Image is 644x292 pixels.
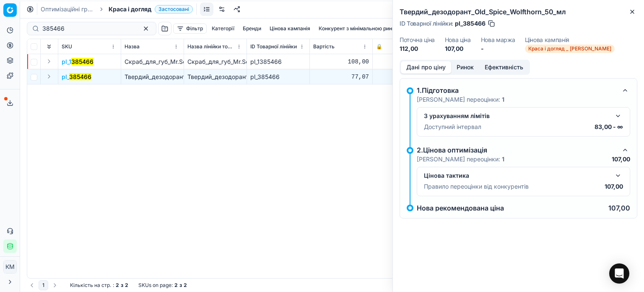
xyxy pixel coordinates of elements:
[179,282,182,289] strong: з
[315,24,427,34] button: Конкурент з мінімальною ринковою ціною
[41,5,94,13] a: Оптимізаційні групи
[400,21,453,26] span: ID Товарної лінійки :
[481,37,515,43] dt: Нова маржа
[400,45,435,53] dd: 112,00
[44,42,54,52] button: Expand all
[479,61,529,74] button: Ефективність
[155,5,193,13] span: Застосовані
[417,85,617,95] div: 1.Підготовка
[125,282,128,289] strong: 2
[62,43,72,50] span: SKU
[70,282,111,289] span: Кількість на стр.
[525,45,615,53] span: Краса і догляд _ [PERSON_NAME]
[3,260,17,274] button: КM
[4,260,16,273] span: КM
[138,282,173,289] span: SKUs on page :
[184,282,187,289] strong: 2
[605,182,623,191] p: 107,00
[424,171,610,180] div: Цінова тактика
[376,43,382,50] span: 🔒
[451,61,479,74] button: Ринок
[313,58,369,66] div: 108,00
[417,95,504,104] p: [PERSON_NAME] переоцінки:
[612,155,630,163] p: 107,00
[250,58,306,66] div: pl_1385466
[70,282,128,289] div: :
[502,96,504,103] strong: 1
[424,182,529,191] p: Правило переоцінки від конкурентів
[50,280,60,290] button: Go to next page
[313,43,335,50] span: Вартість
[125,58,430,65] span: Cкраб_для_губ_Mr.Scrubber_Lip_Scrub_Mint_Raspberry_eclair_з_ароматом_м’ятно-малинового_еклера_35_г
[71,58,93,65] mark: 385466
[62,73,91,81] button: pl_385466
[424,112,610,120] div: З урахуванням лімітів
[39,280,48,290] button: 1
[187,43,235,50] span: Назва лінійки товарів
[109,5,193,13] span: Краса і доглядЗастосовані
[445,37,471,43] dt: Нова ціна
[44,56,54,66] button: Expand
[187,58,243,66] div: Cкраб_для_губ_Mr.Scrubber_Lip_Scrub_Mint_Raspberry_eclair_з_ароматом_м’ятно-малинового_еклера_35_г
[239,24,265,34] button: Бренди
[121,282,123,289] strong: з
[401,61,451,74] button: Дані про ціну
[250,43,297,50] span: ID Товарної лінійки
[62,58,93,66] button: pl_1385466
[609,263,629,284] div: Open Intercom Messenger
[266,24,314,34] button: Цінова кампанія
[481,45,515,53] dd: -
[125,43,140,50] span: Назва
[109,5,151,13] span: Краса і догляд
[44,71,54,82] button: Expand
[27,280,37,290] button: Go to previous page
[417,155,504,163] p: [PERSON_NAME] переоцінки:
[417,145,617,155] div: 2.Цінова оптимізація
[27,280,60,290] nav: pagination
[125,73,264,80] span: Твердий_дезодорант_Old_Spice_Wolfthorn_50_мл
[424,123,481,131] p: Доступний інтервал
[400,37,435,43] dt: Поточна ціна
[62,58,93,66] span: pl_1
[69,73,91,80] mark: 385466
[525,37,615,43] dt: Цінова кампанія
[62,73,91,81] span: pl_
[116,282,119,289] strong: 2
[595,123,623,131] p: 83,00 - ∞
[174,282,178,289] strong: 2
[42,24,134,33] input: Пошук по SKU або назві
[187,73,243,81] div: Твердий_дезодорант_Old_Spice_Wolfthorn_50_мл
[445,45,471,53] dd: 107,00
[502,155,504,163] strong: 1
[455,19,486,28] span: pl_385466
[41,5,193,13] nav: breadcrumb
[173,24,207,34] button: Фільтр
[608,205,630,211] p: 107,00
[313,73,369,81] div: 77,07
[417,205,504,211] p: Нова рекомендована ціна
[250,73,306,81] div: pl_385466
[208,24,238,34] button: Категорії
[400,7,637,17] h2: Твердий_дезодорант_Old_Spice_Wolfthorn_50_мл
